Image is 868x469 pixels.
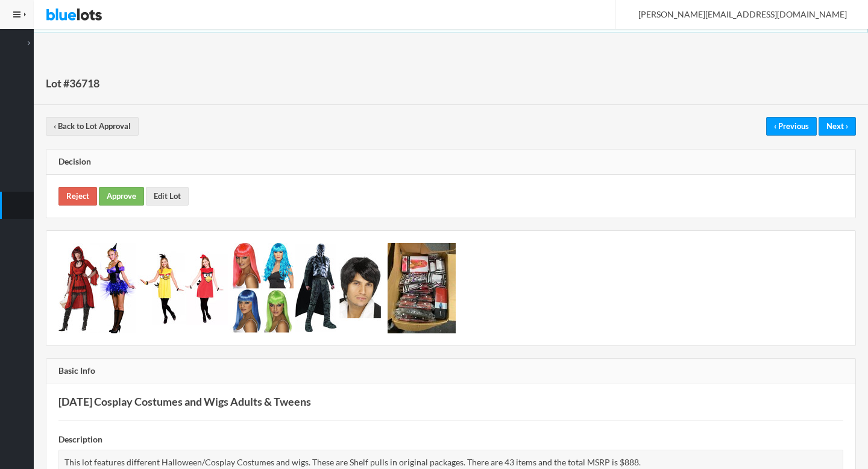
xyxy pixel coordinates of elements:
a: Approve [99,187,144,206]
a: Reject [58,187,97,206]
img: f0939676-b3a8-4dcb-9ba5-9f07cc219c7d-1756245048.jpg [137,251,228,325]
a: Next › [819,117,856,136]
a: Edit Lot [146,187,189,206]
img: 38f6d740-d383-463b-a00d-32c788b61abc-1756245049.jpg [295,244,386,332]
h3: [DATE] Cosplay Costumes and Wigs Adults & Tweens [58,395,843,408]
h1: Lot #36718 [46,74,99,92]
div: Decision [46,150,855,175]
span: [PERSON_NAME][EMAIL_ADDRESS][DOMAIN_NAME] [625,9,847,19]
img: d77a3bf8-4359-426d-92b4-28007901a647-1756245048.jpg [230,243,294,333]
img: 493afa9f-e4d8-476a-87cc-fc4f3d7b5056-1756245049.jpeg [388,243,456,333]
img: 3bbdfb15-c709-49f3-b0b6-3b79719d0938-1756245047.jpg [58,243,136,333]
div: Basic Info [46,359,855,384]
label: Description [58,433,102,447]
a: ‹ Previous [766,117,817,136]
a: ‹ Back to Lot Approval [46,117,139,136]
